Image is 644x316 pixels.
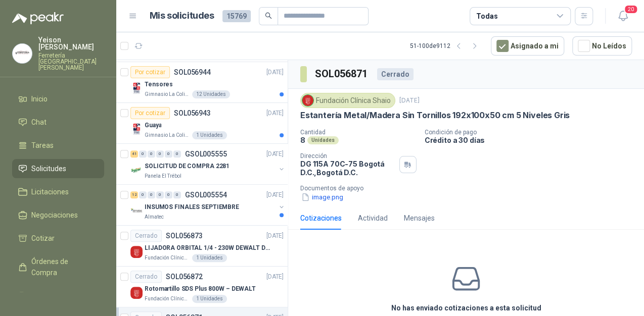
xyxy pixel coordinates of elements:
[425,136,640,144] p: Crédito a 30 días
[222,10,251,22] span: 15769
[476,11,497,22] div: Todas
[148,150,155,157] div: 0
[173,191,181,198] div: 0
[116,62,288,103] a: Por cotizarSOL056944[DATE] Company LogoTensoresGimnasio La Colina12 Unidades
[377,68,413,80] div: Cerrado
[410,38,483,54] div: 51 - 100 de 9112
[130,150,138,157] div: 41
[145,243,270,253] p: LIJADORA ORBITAL 1/4 - 230W DEWALT DWE6411-B3
[300,185,640,192] p: Documentos de apoyo
[31,256,95,278] span: Órdenes de Compra
[145,213,164,221] p: Almatec
[145,295,190,303] p: Fundación Clínica Shaio
[38,36,104,50] p: Yeison [PERSON_NAME]
[266,190,284,200] p: [DATE]
[145,131,190,139] p: Gimnasio La Colina
[130,287,143,299] img: Company Logo
[145,284,256,294] p: Rotomartillo SDS Plus 800W – DEWALT
[174,110,211,117] p: SOL056943
[266,109,284,118] p: [DATE]
[145,202,239,212] p: INSUMOS FINALES SEPTIEMBRE
[12,89,104,109] a: Inicio
[12,286,104,305] a: Remisiones
[302,95,313,106] img: Company Logo
[12,182,104,201] a: Licitaciones
[300,192,344,202] button: image.png
[572,36,632,56] button: No Leídos
[12,252,104,282] a: Órdenes de Compra
[165,191,172,198] div: 0
[491,36,564,56] button: Asignado a mi
[145,172,181,180] p: Panela El Trébol
[156,191,164,198] div: 0
[116,103,288,144] a: Por cotizarSOL056943[DATE] Company LogoGuayaGimnasio La Colina1 Unidades
[145,121,161,130] p: Guaya
[130,271,162,283] div: Cerrado
[145,90,190,98] p: Gimnasio La Colina
[150,9,214,23] h1: Mis solicitudes
[185,150,227,157] p: GSOL005555
[358,213,388,224] div: Actividad
[130,246,143,258] img: Company Logo
[31,290,69,301] span: Remisiones
[130,123,143,135] img: Company Logo
[130,191,138,198] div: 12
[116,267,288,307] a: CerradoSOL056872[DATE] Company LogoRotomartillo SDS Plus 800W – DEWALTFundación Clínica Shaio1 Un...
[300,160,395,177] p: DG 115A 70C-75 Bogotá D.C. , Bogotá D.C.
[265,12,272,19] span: search
[130,205,143,217] img: Company Logo
[166,273,203,280] p: SOL056872
[31,163,66,174] span: Solicitudes
[130,66,170,78] div: Por cotizar
[614,7,632,25] button: 20
[145,80,173,89] p: Tensores
[185,191,227,198] p: GSOL005554
[266,231,284,241] p: [DATE]
[307,136,339,144] div: Unidades
[266,149,284,159] p: [DATE]
[31,93,48,104] span: Inicio
[130,148,286,180] a: 41 0 0 0 0 0 GSOL005555[DATE] Company LogoSOLICITUD DE COMPRA 2281Panela El Trébol
[300,152,395,160] p: Dirección
[139,191,147,198] div: 0
[165,150,172,157] div: 0
[300,136,305,144] p: 8
[130,82,143,94] img: Company Logo
[192,295,227,303] div: 1 Unidades
[425,129,640,136] p: Condición de pago
[31,233,55,244] span: Cotizar
[130,164,143,176] img: Company Logo
[31,209,78,221] span: Negociaciones
[192,131,227,139] div: 1 Unidades
[12,136,104,155] a: Tareas
[156,150,164,157] div: 0
[13,44,32,63] img: Company Logo
[300,93,395,108] div: Fundación Clínica Shaio
[130,107,170,119] div: Por cotizar
[12,229,104,248] a: Cotizar
[145,254,190,262] p: Fundación Clínica Shaio
[166,232,203,239] p: SOL056873
[624,5,638,14] span: 20
[173,150,181,157] div: 0
[31,140,54,151] span: Tareas
[174,69,211,76] p: SOL056944
[300,110,570,121] p: Estantería Metal/Madera Sin Tornillos 192x100x50 cm 5 Niveles Gris
[315,66,369,82] h3: SOL056871
[300,213,342,224] div: Cotizaciones
[130,189,286,221] a: 12 0 0 0 0 0 GSOL005554[DATE] Company LogoINSUMOS FINALES SEPTIEMBREAlmatec
[12,12,64,24] img: Logo peakr
[12,159,104,178] a: Solicitudes
[38,52,104,71] p: Ferretería [GEOGRAPHIC_DATA][PERSON_NAME]
[116,226,288,267] a: CerradoSOL056873[DATE] Company LogoLIJADORA ORBITAL 1/4 - 230W DEWALT DWE6411-B3Fundación Clínica...
[31,117,47,128] span: Chat
[404,213,435,224] div: Mensajes
[145,162,229,171] p: SOLICITUD DE COMPRA 2281
[300,129,417,136] p: Cantidad
[139,150,147,157] div: 0
[266,68,284,77] p: [DATE]
[192,254,227,262] div: 1 Unidades
[266,272,284,282] p: [DATE]
[148,191,155,198] div: 0
[192,90,230,98] div: 12 Unidades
